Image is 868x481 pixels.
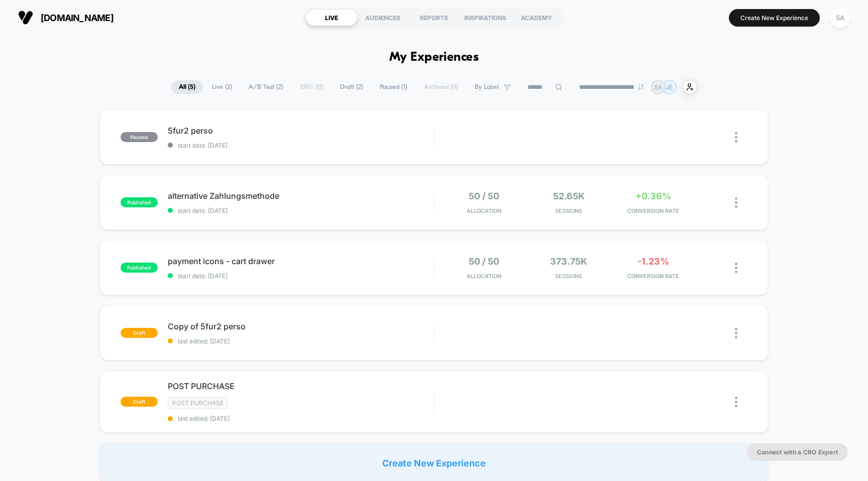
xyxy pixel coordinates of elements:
span: [DOMAIN_NAME] [41,13,114,23]
img: close [735,263,737,273]
div: AUDIENCES [357,10,408,26]
button: [DOMAIN_NAME] [15,10,117,26]
p: JE [666,83,673,91]
span: payment icons - cart drawer [168,256,434,266]
button: SA [827,8,853,28]
img: Visually logo [18,10,33,25]
img: close [735,197,737,208]
span: Copy of 5fur2 perso [168,321,434,331]
span: 50 / 50 [469,191,499,201]
span: draft [121,397,158,407]
span: A/B Test ( 2 ) [241,80,291,94]
div: SA [830,8,850,28]
span: POST PURCHASE [168,381,434,391]
span: CONVERSION RATE [613,207,693,214]
span: Allocation [467,207,501,214]
button: Create New Experience [729,9,820,27]
span: draft [121,328,158,338]
span: start date: [DATE] [168,142,434,149]
div: LIVE [306,10,357,26]
span: All ( 5 ) [171,80,203,94]
div: REPORTS [408,10,460,26]
span: last edited: [DATE] [168,337,434,345]
span: 50 / 50 [469,256,499,267]
span: 5fur2 perso [168,126,434,136]
img: close [735,328,737,338]
span: By Label [475,83,499,91]
span: Allocation [467,273,501,280]
span: paused [121,132,158,142]
span: start date: [DATE] [168,207,434,214]
span: Sessions [529,273,608,280]
span: start date: [DATE] [168,272,434,280]
span: published [121,263,158,273]
span: Draft ( 2 ) [333,80,371,94]
span: last edited: [DATE] [168,415,434,422]
button: Connect with a CRO Expert [747,443,848,461]
img: close [735,132,737,143]
span: -1.23% [637,256,669,267]
span: published [121,197,158,207]
span: CONVERSION RATE [613,273,693,280]
img: close [735,397,737,407]
span: 52.65k [553,191,585,201]
div: ACADEMY [511,10,562,26]
p: SA [654,83,662,91]
span: Paused ( 1 ) [372,80,415,94]
span: Sessions [529,207,608,214]
h1: My Experiences [389,50,479,65]
span: 373.75k [550,256,587,267]
div: INSPIRATIONS [460,10,511,26]
span: alternative Zahlungsmethode [168,191,434,201]
span: Post Purchase [168,397,228,409]
span: +0.36% [635,191,671,201]
img: end [638,84,644,90]
span: Live ( 2 ) [204,80,240,94]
